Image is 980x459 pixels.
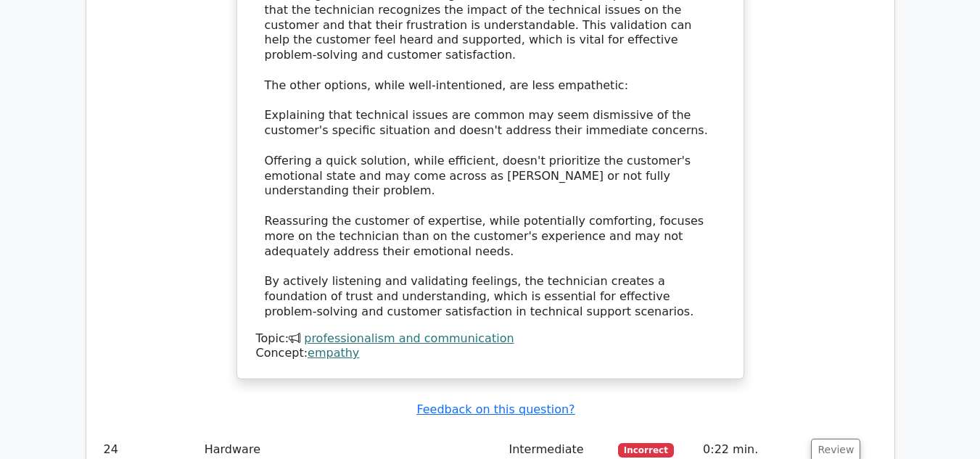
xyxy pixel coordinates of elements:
[618,443,674,458] span: Incorrect
[304,331,514,345] a: professionalism and communication
[256,331,725,347] div: Topic:
[308,346,359,360] a: empathy
[416,402,575,416] a: Feedback on this question?
[256,346,725,361] div: Concept:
